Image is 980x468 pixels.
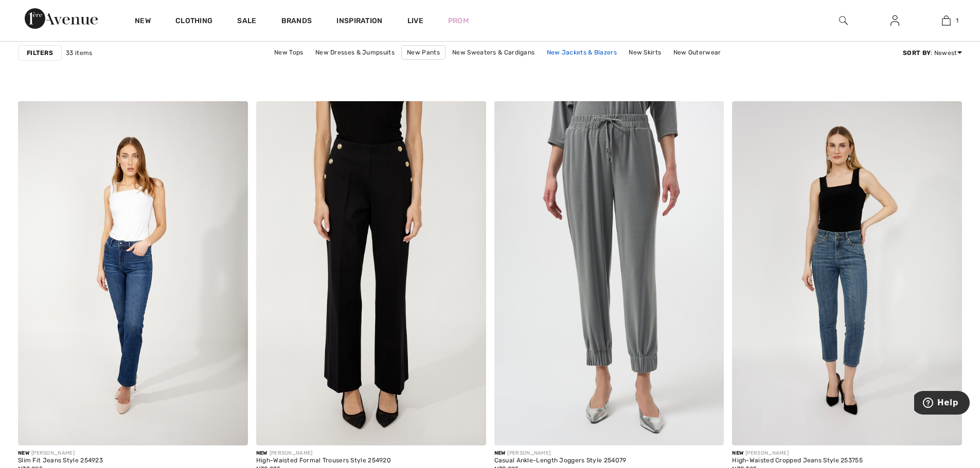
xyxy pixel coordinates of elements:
span: New [18,450,29,456]
a: New Outerwear [668,46,726,59]
span: New [494,450,506,456]
iframe: Opens a widget where you can find more information [914,391,970,417]
span: New [732,450,743,456]
a: Clothing [175,16,212,27]
span: Inspiration [336,16,382,27]
span: 33 items [66,48,92,58]
span: 1 [956,16,958,25]
div: [PERSON_NAME] [256,450,391,457]
div: [PERSON_NAME] [732,450,863,457]
span: New [256,450,268,456]
div: [PERSON_NAME] [494,450,627,457]
img: My Bag [942,14,951,27]
a: Prom [448,15,469,26]
div: High-Waisted Formal Trousers Style 254920 [256,457,391,464]
strong: Filters [27,48,53,58]
a: New Skirts [623,46,666,59]
img: Slim Fit Jeans Style 254923. Blue [18,101,248,445]
a: Brands [281,16,312,27]
a: New Pants [401,45,446,60]
a: Live [407,15,423,26]
a: New [135,16,151,27]
img: Casual Ankle-Length Joggers Style 254079. Grey melange [494,101,724,445]
img: My Info [890,14,899,27]
div: [PERSON_NAME] [18,450,103,457]
img: High-Waisted Formal Trousers Style 254920. Black [256,101,486,445]
strong: Sort By [903,49,931,57]
a: New Sweaters & Cardigans [447,46,540,59]
a: New Dresses & Jumpsuits [310,46,400,59]
div: Casual Ankle-Length Joggers Style 254079 [494,457,627,464]
a: Sale [237,16,256,27]
img: search the website [839,14,848,27]
div: : Newest [903,48,962,58]
div: High-Waisted Cropped Jeans Style 253755 [732,457,863,464]
div: Slim Fit Jeans Style 254923 [18,457,103,464]
a: New Tops [269,46,308,59]
a: Sign In [882,14,907,27]
a: 1 [921,14,971,27]
a: New Jackets & Blazers [542,46,622,59]
img: 1ère Avenue [25,8,98,29]
img: High-Waisted Cropped Jeans Style 253755. Blue [732,101,962,445]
